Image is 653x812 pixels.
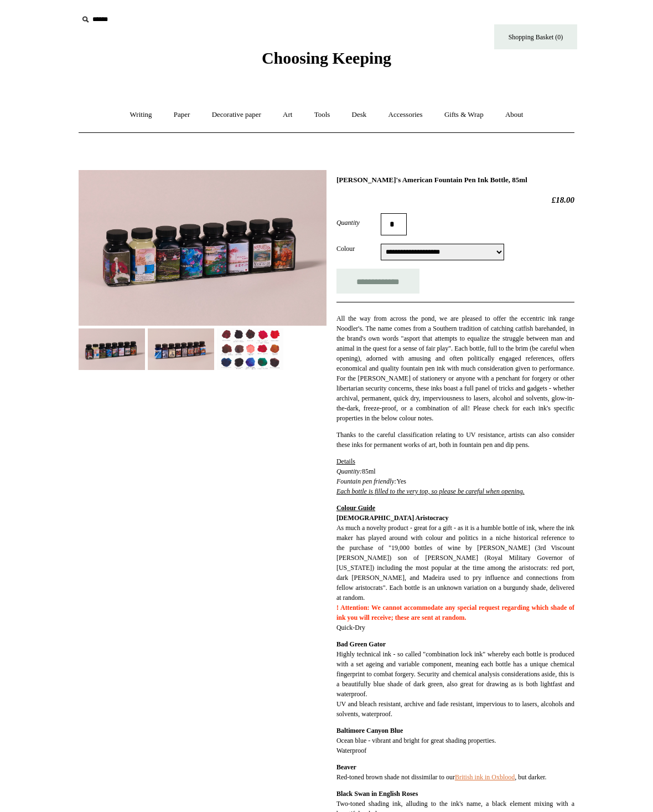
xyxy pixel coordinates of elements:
img: Noodler's American Fountain Pen Ink Bottle, 85ml [148,328,214,370]
a: Art [273,100,302,130]
h1: [PERSON_NAME]'s American Fountain Pen Ink Bottle, 85ml [336,176,574,184]
a: Shopping Basket (0) [494,24,577,49]
a: Choosing Keeping [262,58,391,65]
img: Noodler's American Fountain Pen Ink Bottle, 85ml [217,328,283,370]
a: Writing [120,100,162,130]
p: All the way from across the pond, we are pleased to offer the eccentric ink range Noodler's. The ... [336,314,574,423]
label: Quantity [336,218,381,228]
p: Red-toned brown shade not dissimilar to our , but darker. [336,762,574,782]
span: Details [336,458,355,465]
a: Paper [164,100,200,130]
strong: [DEMOGRAPHIC_DATA] Aristocracy [336,514,449,522]
em: Each bottle is filled to the very top, so please be careful when opening. [336,487,525,495]
p: Highly technical ink - so called "combination lock ink" whereby each bottle is produced with a se... [336,639,574,719]
a: About [495,100,533,130]
img: Noodler's American Fountain Pen Ink Bottle, 85ml [79,328,145,370]
span: ! Attention: We cannot accommodate any special request regarding which shade of ink you will rece... [336,604,574,621]
a: Tools [304,100,340,130]
em: Fountain pen friendly: [336,477,397,485]
h2: £18.00 [336,195,574,205]
p: Ocean blue - vibrant and bright for great shading properties. Waterproof [336,726,574,756]
strong: Bad Green Gator [336,640,386,648]
strong: Black Swan in English Roses [336,790,418,798]
a: Desk [342,100,377,130]
p: Thanks to the careful classification relating to UV resistance, artists can also consider these i... [336,430,574,450]
p: 85ml Yes [336,456,574,496]
strong: Baltimore Canyon Blue [336,727,403,734]
p: As much a novelty product - great for a gift - as it is a humble bottle of ink, where the ink mak... [336,503,574,633]
a: Gifts & Wrap [434,100,494,130]
a: Decorative paper [202,100,271,130]
span: Choosing Keeping [262,49,391,67]
a: British ink in Oxblood [455,773,515,781]
a: Accessories [379,100,433,130]
strong: Beaver [336,763,356,771]
span: sport that attempts to equalize the struggle between man and animal in the quest for a sense of f... [336,335,574,402]
img: Noodler's American Fountain Pen Ink Bottle, 85ml [79,170,326,326]
strong: Colour Guide [336,504,375,512]
em: Quantity: [336,467,362,475]
label: Colour [336,244,381,254]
